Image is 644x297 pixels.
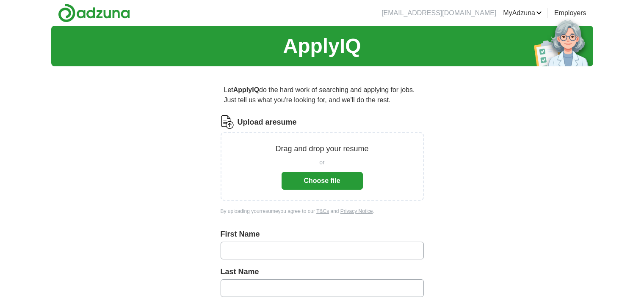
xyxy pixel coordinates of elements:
button: Choose file [282,172,363,190]
strong: ApplyIQ [233,86,259,93]
div: By uploading your resume you agree to our and . [221,207,424,215]
h1: ApplyIQ [283,31,361,61]
label: Upload a resume [238,117,297,128]
li: [EMAIL_ADDRESS][DOMAIN_NAME] [381,8,496,18]
a: MyAdzuna [503,8,542,18]
img: CV Icon [221,115,234,129]
span: or [319,158,324,167]
p: Let do the hard work of searching and applying for jobs. Just tell us what you're looking for, an... [221,82,424,109]
label: First Name [221,229,424,240]
a: T&Cs [316,208,329,214]
a: Employers [554,8,586,18]
a: Privacy Notice [340,208,373,214]
p: Drag and drop your resume [275,143,368,155]
label: Last Name [221,266,424,278]
img: Adzuna logo [58,3,130,22]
